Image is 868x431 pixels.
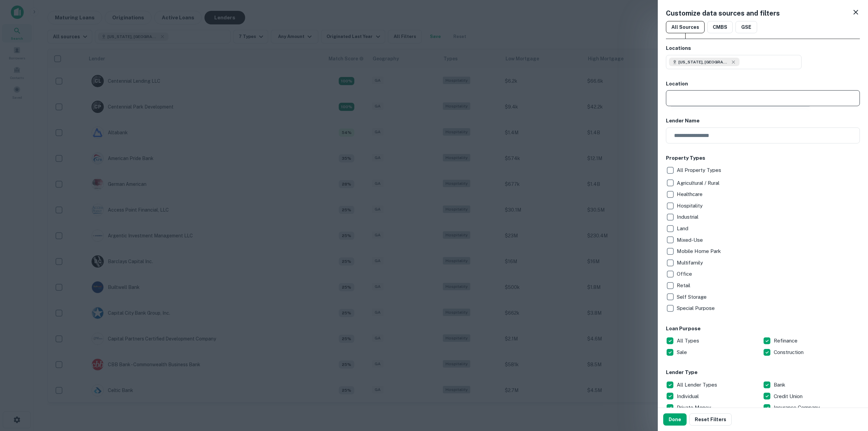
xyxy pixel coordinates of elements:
p: Office [677,270,693,278]
button: [US_STATE], [GEOGRAPHIC_DATA] [666,55,802,69]
p: Agricultural / Rural [677,179,721,187]
p: Private Money [677,404,712,412]
p: Multifamily [677,259,704,267]
h6: Location [666,80,860,88]
p: Insurance Company [774,404,821,412]
p: Special Purpose [677,304,716,312]
p: Retail [677,281,692,290]
h5: Customize data sources and filters [666,8,780,18]
p: Credit Union [774,392,804,400]
p: Healthcare [677,190,704,198]
button: Done [663,413,687,426]
h6: Locations [666,44,860,52]
p: Mixed-Use [677,236,704,244]
button: Reset Filters [689,413,732,426]
p: All Lender Types [677,381,718,389]
p: All Types [677,337,701,345]
h6: Loan Purpose [666,325,860,333]
h6: Lender Type [666,369,860,376]
p: Construction [774,348,805,356]
h6: Property Types [666,154,860,162]
p: Sale [677,348,688,356]
span: [US_STATE], [GEOGRAPHIC_DATA] [678,59,729,65]
p: Mobile Home Park [677,247,722,255]
p: Individual [677,392,700,400]
button: All Sources [666,21,705,33]
p: Industrial [677,213,700,221]
p: Hospitality [677,202,704,210]
p: Bank [774,381,787,389]
p: Refinance [774,337,799,345]
p: Land [677,224,690,233]
p: All Property Types [677,166,723,174]
button: CMBS [707,21,733,33]
button: GSE [735,21,757,33]
p: Self Storage [677,293,708,301]
h6: Lender Name [666,117,860,125]
iframe: Chat Widget [834,377,868,409]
